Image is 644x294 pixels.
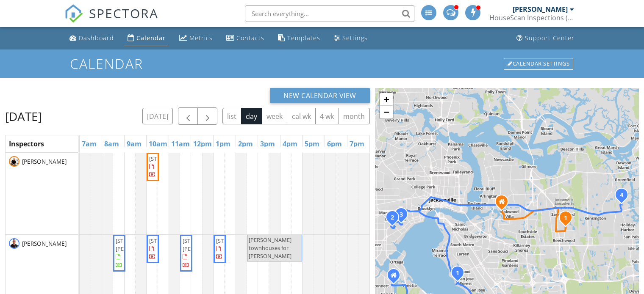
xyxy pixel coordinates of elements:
[142,108,173,124] button: [DATE]
[9,139,44,148] span: Inspectors
[249,236,291,260] span: [PERSON_NAME] townhouses for [PERSON_NAME]
[347,137,366,151] a: 7pm
[116,237,163,253] span: [STREET_ADDRESS][PERSON_NAME]
[303,137,322,151] a: 5pm
[9,238,19,249] img: untitled_1080_x_1080_px_1000_x_1080_px.jpg
[80,137,99,151] a: 7am
[5,108,42,125] h2: [DATE]
[391,215,394,221] i: 2
[20,239,68,248] span: [PERSON_NAME]
[136,34,166,42] div: Calendar
[380,93,393,106] a: Zoom in
[64,11,158,29] a: SPECTORA
[503,57,574,71] a: Calendar Settings
[504,58,573,70] div: Calendar Settings
[315,108,339,124] button: 4 wk
[401,214,406,219] div: 2963 Olga Pl, Jacksonville, FL 32205
[70,56,574,71] h1: Calendar
[222,108,241,124] button: list
[392,217,397,222] div: 1267 Ingleside Ave, Jacksonville, FL 32205
[258,137,277,151] a: 3pm
[380,106,393,118] a: Zoom out
[216,237,264,245] span: [STREET_ADDRESS]
[245,5,414,22] input: Search everything...
[566,217,571,223] div: 2454 Wattle Tree Rd E, Jacksonville, FL 32246
[20,157,68,166] span: [PERSON_NAME]
[564,215,567,221] i: 1
[489,14,574,22] div: HouseScan Inspections (INS)
[102,137,121,151] a: 8am
[622,195,627,200] div: 13560 Picarsa Dr, Jacksonville, FL 32225
[525,34,575,42] div: Support Center
[236,34,264,42] div: Contacts
[169,137,192,151] a: 11am
[214,137,233,151] a: 1pm
[178,107,198,125] button: Previous day
[124,30,169,46] a: Calendar
[64,4,83,23] img: The Best Home Inspection Software - Spectora
[502,201,507,206] div: 356 Tidewater Circle West, Jacksonville FL 32211
[513,5,568,14] div: [PERSON_NAME]
[241,108,262,124] button: day
[287,108,316,124] button: cal wk
[620,192,623,198] i: 4
[183,237,230,253] span: [STREET_ADDRESS][PERSON_NAME]
[262,108,288,124] button: week
[287,34,320,42] div: Templates
[189,34,213,42] div: Metrics
[147,137,169,151] a: 10am
[330,30,371,46] a: Settings
[125,137,144,151] a: 9am
[149,237,197,245] span: [STREET_ADDRESS]
[342,34,368,42] div: Settings
[513,30,578,46] a: Support Center
[394,275,399,280] div: 5375 Ortega Farms Blvd Apt 302, Jacksonville FL 32210
[456,270,459,276] i: 1
[236,137,255,151] a: 2pm
[149,155,197,162] span: [STREET_ADDRESS]
[400,212,403,218] i: 3
[197,107,217,125] button: Next day
[223,30,268,46] a: Contacts
[280,137,300,151] a: 4pm
[458,272,463,278] div: 6844 Linford Ln, Jacksonville, FL 32217
[79,34,114,42] div: Dashboard
[325,137,344,151] a: 6pm
[191,137,214,151] a: 12pm
[339,108,370,124] button: month
[66,30,117,46] a: Dashboard
[89,4,158,22] span: SPECTORA
[270,88,370,103] button: New Calendar View
[275,30,324,46] a: Templates
[176,30,216,46] a: Metrics
[9,156,19,167] img: sean_13_1_of_1.jpg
